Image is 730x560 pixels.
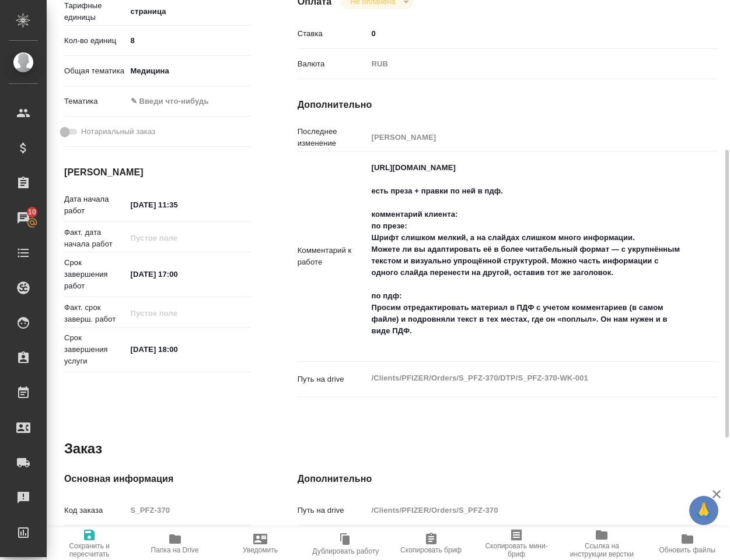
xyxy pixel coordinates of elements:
[389,527,474,560] button: Скопировать бриф
[64,227,127,250] p: Факт. дата начала работ
[127,32,251,49] input: ✎ Введи что-нибудь
[3,203,44,233] a: 10
[368,25,682,42] input: ✎ Введи что-нибудь
[298,472,717,486] h4: Дополнительно
[368,368,682,388] textarea: /Clients/PFIZER/Orders/S_PFZ-370/DTP/S_PFZ-370-WK-001
[64,35,127,47] p: Кол-во единиц
[151,546,199,554] span: Папка на Drive
[127,196,229,213] input: ✎ Введи что-нибудь
[566,542,637,558] span: Ссылка на инструкции верстки
[689,496,718,525] button: 🙏
[54,542,125,558] span: Сохранить и пересчитать
[81,126,155,138] span: Нотариальный заказ
[127,305,229,322] input: Пустое поле
[559,527,644,560] button: Ссылка на инструкции верстки
[127,91,251,111] div: ✎ Введи что-нибудь
[64,165,251,179] h4: [PERSON_NAME]
[132,527,217,560] button: Папка на Drive
[64,302,127,325] p: Факт. срок заверш. работ
[21,206,43,218] span: 10
[645,527,730,560] button: Обновить файлы
[64,65,127,77] p: Общая тематика
[127,502,251,519] input: Пустое поле
[127,230,229,246] input: Пустое поле
[659,546,716,554] span: Обновить файлы
[64,193,127,217] p: Дата начала работ
[298,245,368,268] p: Комментарий к работе
[64,472,251,486] h4: Основная информация
[368,158,682,353] textarea: [URL][DOMAIN_NAME] есть преза + правки по ней в пдф. комментарий клиента: по презе: Шрифт слишком...
[298,126,368,149] p: Последнее изменение
[481,542,552,558] span: Скопировать мини-бриф
[312,547,379,555] span: Дублировать работу
[368,54,682,74] div: RUB
[368,129,682,146] input: Пустое поле
[64,332,127,367] p: Срок завершения услуги
[131,96,237,107] div: ✎ Введи что-нибудь
[298,505,368,516] p: Путь на drive
[64,439,102,458] h2: Заказ
[64,96,127,107] p: Тематика
[694,498,714,523] span: 🙏
[298,28,368,40] p: Ставка
[47,527,132,560] button: Сохранить и пересчитать
[127,266,229,283] input: ✎ Введи что-нибудь
[218,527,303,560] button: Уведомить
[368,502,682,519] input: Пустое поле
[243,546,278,554] span: Уведомить
[400,546,462,554] span: Скопировать бриф
[64,257,127,292] p: Срок завершения работ
[298,58,368,70] p: Валюта
[127,341,229,358] input: ✎ Введи что-нибудь
[127,61,251,81] div: Медицина
[127,2,251,22] div: страница
[303,527,388,560] button: Дублировать работу
[64,505,127,516] p: Код заказа
[298,98,717,112] h4: Дополнительно
[298,374,368,385] p: Путь на drive
[474,527,559,560] button: Скопировать мини-бриф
